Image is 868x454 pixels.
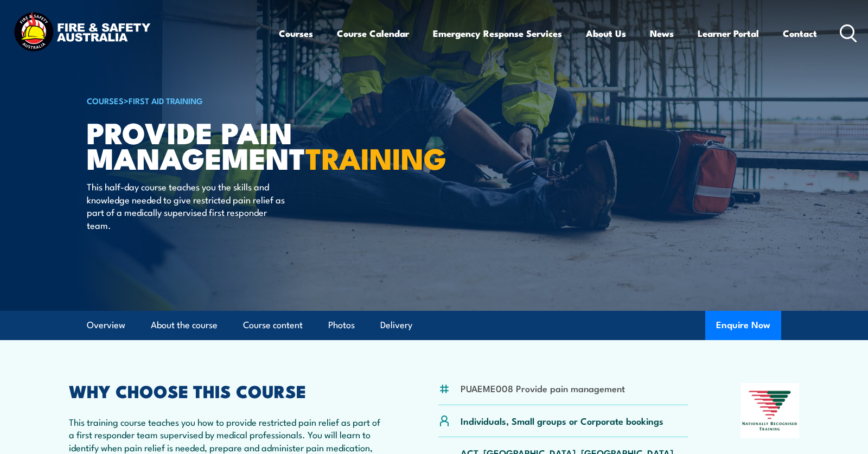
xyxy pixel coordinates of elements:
[305,135,446,180] strong: TRAINING
[741,383,799,438] img: Nationally Recognised Training logo.
[698,19,759,48] a: Learner Portal
[69,383,386,398] h2: WHY CHOOSE THIS COURSE
[87,180,285,231] p: This half-day course teaches you the skills and knowledge needed to give restricted pain relief a...
[461,414,663,427] p: Individuals, Small groups or Corporate bookings
[650,19,674,48] a: News
[279,19,313,48] a: Courses
[243,311,303,340] a: Course content
[151,311,218,340] a: About the course
[129,94,203,106] a: First Aid Training
[461,382,625,394] li: PUAEME008 Provide pain management
[433,19,562,48] a: Emergency Response Services
[705,311,781,340] button: Enquire Now
[783,19,817,48] a: Contact
[380,311,412,340] a: Delivery
[87,119,355,170] h1: Provide Pain Management
[337,19,409,48] a: Course Calendar
[586,19,626,48] a: About Us
[87,94,124,106] a: COURSES
[328,311,355,340] a: Photos
[87,94,355,107] h6: >
[87,311,125,340] a: Overview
